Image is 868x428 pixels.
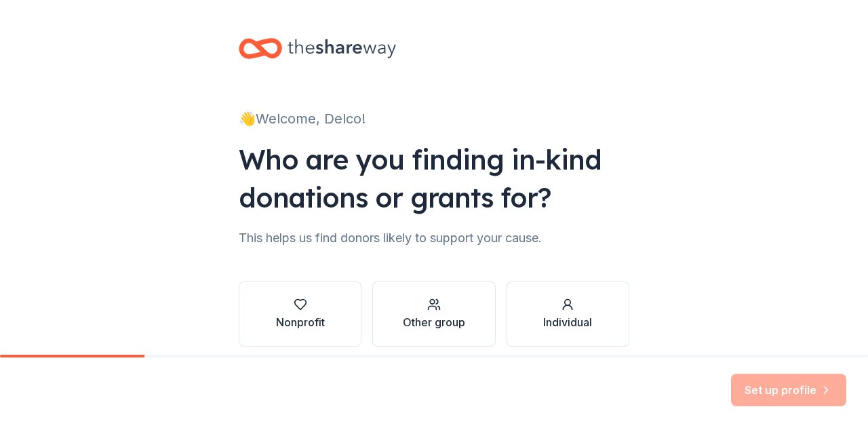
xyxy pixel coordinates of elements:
[403,314,465,330] div: Other group
[239,108,629,130] div: 👋 Welcome, Delco!
[543,314,592,330] div: Individual
[507,281,629,347] button: Individual
[372,281,495,347] button: Other group
[276,314,325,330] div: Nonprofit
[239,281,361,347] button: Nonprofit
[239,227,629,249] div: This helps us find donors likely to support your cause.
[239,140,629,216] div: Who are you finding in-kind donations or grants for?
